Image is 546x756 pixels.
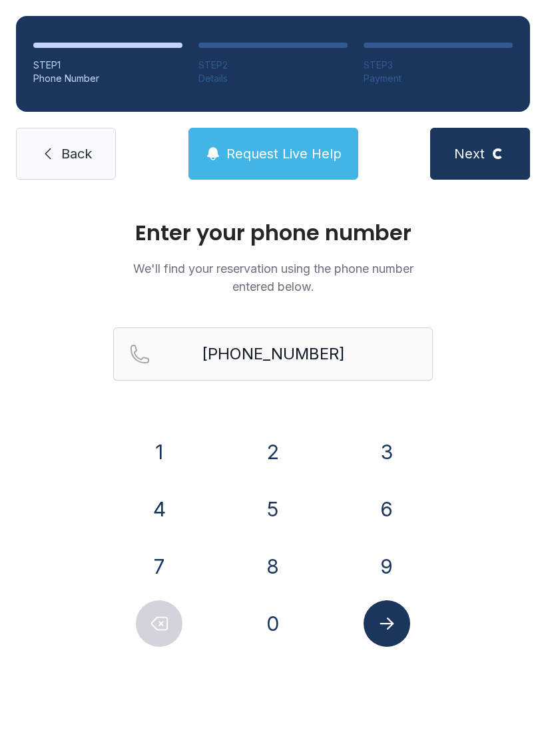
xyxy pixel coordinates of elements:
[136,429,182,475] button: 1
[364,543,410,590] button: 9
[364,486,410,532] button: 6
[136,600,182,647] button: Delete number
[250,600,296,647] button: 0
[226,144,342,163] span: Request Live Help
[250,486,296,532] button: 5
[113,260,433,295] p: We'll find your reservation using the phone number entered below.
[250,429,296,475] button: 2
[198,59,348,72] div: STEP 2
[250,543,296,590] button: 8
[364,429,410,475] button: 3
[364,72,513,85] div: Payment
[113,327,433,381] input: Reservation phone number
[198,72,348,85] div: Details
[136,486,182,532] button: 4
[364,59,513,72] div: STEP 3
[113,222,433,244] h1: Enter your phone number
[136,543,182,590] button: 7
[33,72,182,85] div: Phone Number
[454,144,485,163] span: Next
[33,59,182,72] div: STEP 1
[61,144,92,163] span: Back
[364,600,410,647] button: Submit lookup form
